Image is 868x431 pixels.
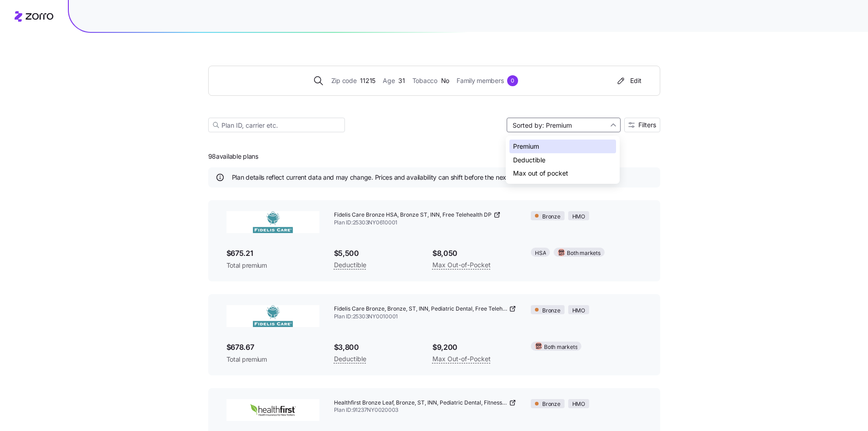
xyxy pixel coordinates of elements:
[624,118,660,132] button: Filters
[334,305,508,313] span: Fidelis Care Bronze, Bronze, ST, INN, Pediatric Dental, Free Telehealth DP
[208,152,258,161] span: 98 available plans
[360,76,375,86] span: 11215
[226,261,319,270] span: Total premium
[334,260,366,270] span: Deductible
[509,166,616,180] div: Max out of pocket
[412,76,437,86] span: Tobacco
[226,248,319,259] span: $675.21
[208,118,345,132] input: Plan ID, carrier etc.
[616,76,642,85] div: Edit
[398,76,405,86] span: 31
[542,400,560,409] span: Bronze
[432,353,491,364] span: Max Out-of-Pocket
[457,76,503,86] span: Family members
[509,153,616,167] div: Deductible
[441,76,449,86] span: No
[334,406,517,414] span: Plan ID: 91237NY0020003
[334,219,517,227] span: Plan ID: 25303NY0610001
[334,399,508,407] span: Healthfirst Bronze Leaf, Bronze, ST, INN, Pediatric Dental, Fitness & Wellness Rewards FP
[331,76,357,86] span: Zip code
[572,213,585,221] span: HMO
[383,76,395,86] span: Age
[432,248,516,259] span: $8,050
[544,343,577,352] span: Both markets
[226,355,319,364] span: Total premium
[432,342,516,353] span: $9,200
[334,313,517,321] span: Plan ID: 25303NY0010001
[432,260,491,270] span: Max Out-of-Pocket
[572,400,585,409] span: HMO
[572,306,585,315] span: HMO
[226,305,319,327] img: Fidelis Care
[334,353,366,364] span: Deductible
[542,306,560,315] span: Bronze
[232,173,556,182] span: Plan details reflect current data and may change. Prices and availability can shift before the ne...
[334,342,418,353] span: $3,800
[507,118,621,132] input: Sort by
[507,75,518,86] div: 0
[567,249,600,258] span: Both markets
[334,211,492,219] span: Fidelis Care Bronze HSA, Bronze ST, INN, Free Telehealth DP
[612,73,645,88] button: Edit
[542,213,560,221] span: Bronze
[226,399,319,421] img: HealthFirst
[535,249,546,258] span: HSA
[638,122,656,128] span: Filters
[226,211,319,233] img: Fidelis Care
[226,342,319,353] span: $678.67
[334,248,418,259] span: $5,500
[509,140,616,153] div: Premium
